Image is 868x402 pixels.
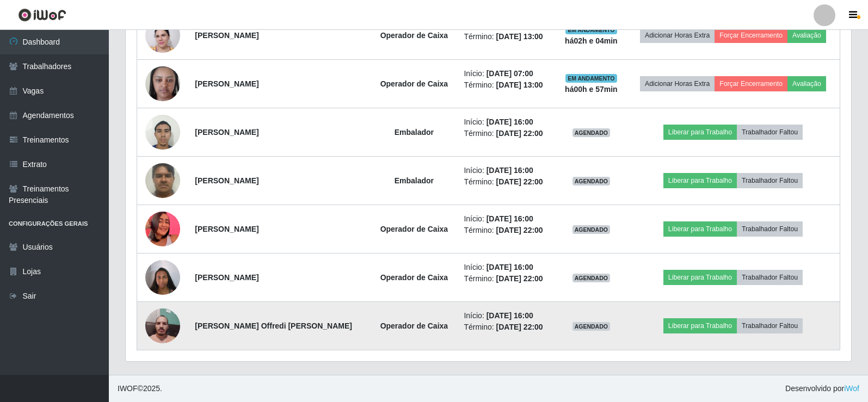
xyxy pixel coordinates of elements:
button: Avaliação [787,76,826,91]
time: [DATE] 22:00 [496,323,543,331]
span: EM ANDAMENTO [565,74,617,83]
li: Início: [464,116,549,128]
li: Término: [464,225,549,236]
img: 1629134954336.jpeg [145,198,180,260]
button: Liberar para Trabalho [663,270,737,285]
strong: Operador de Caixa [380,225,448,233]
img: 1734430327738.jpeg [145,60,180,107]
strong: [PERSON_NAME] [195,225,258,233]
li: Início: [464,68,549,79]
img: CoreUI Logo [18,8,66,22]
time: [DATE] 22:00 [496,274,543,283]
button: Trabalhador Faltou [737,270,803,285]
button: Liberar para Trabalho [663,318,737,333]
img: 1733236843122.jpeg [145,12,180,59]
strong: Embalador [395,128,434,137]
li: Término: [464,79,549,91]
li: Início: [464,310,549,321]
button: Forçar Encerramento [715,76,787,91]
strong: há 00 h e 57 min [565,85,618,94]
time: [DATE] 16:00 [487,214,533,223]
button: Liberar para Trabalho [663,125,737,140]
strong: [PERSON_NAME] [195,79,258,88]
span: AGENDADO [572,322,611,331]
span: AGENDADO [572,128,611,137]
button: Trabalhador Faltou [737,125,803,140]
strong: Operador de Caixa [380,31,448,40]
time: [DATE] 13:00 [496,32,543,41]
button: Trabalhador Faltou [737,318,803,333]
span: AGENDADO [572,177,611,185]
li: Término: [464,128,549,139]
button: Forçar Encerramento [715,28,787,43]
strong: Operador de Caixa [380,273,448,282]
button: Liberar para Trabalho [663,221,737,237]
time: [DATE] 22:00 [496,129,543,138]
time: [DATE] 16:00 [487,263,533,271]
time: [DATE] 22:00 [496,177,543,186]
button: Adicionar Horas Extra [640,28,715,43]
button: Trabalhador Faltou [737,173,803,188]
span: AGENDADO [572,225,611,234]
button: Trabalhador Faltou [737,221,803,237]
strong: [PERSON_NAME] [195,128,258,137]
strong: Embalador [395,176,434,185]
strong: Operador de Caixa [380,321,448,330]
time: [DATE] 16:00 [487,166,533,175]
span: AGENDADO [572,274,611,282]
li: Término: [464,31,549,42]
button: Liberar para Trabalho [663,173,737,188]
strong: [PERSON_NAME] [195,273,258,282]
li: Término: [464,321,549,333]
strong: [PERSON_NAME] [195,176,258,185]
li: Término: [464,176,549,188]
img: 1690325607087.jpeg [145,303,180,349]
img: 1752587880902.jpeg [145,157,180,203]
time: [DATE] 13:00 [496,81,543,89]
strong: Operador de Caixa [380,79,448,88]
span: EM ANDAMENTO [565,26,617,34]
li: Início: [464,165,549,176]
button: Adicionar Horas Extra [640,76,715,91]
li: Início: [464,213,549,225]
li: Início: [464,262,549,273]
strong: [PERSON_NAME] Offredi [PERSON_NAME] [195,321,352,330]
strong: [PERSON_NAME] [195,31,258,40]
button: Avaliação [787,28,826,43]
time: [DATE] 16:00 [487,117,533,126]
img: 1664803341239.jpeg [145,254,180,300]
span: © 2025 . [118,383,162,394]
img: 1751852515483.jpeg [145,109,180,155]
time: [DATE] 16:00 [487,311,533,320]
time: [DATE] 22:00 [496,226,543,234]
strong: há 02 h e 04 min [565,36,618,45]
span: Desenvolvido por [785,383,859,394]
span: IWOF [118,384,138,393]
a: iWof [844,384,859,393]
time: [DATE] 07:00 [487,69,533,78]
li: Término: [464,273,549,285]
